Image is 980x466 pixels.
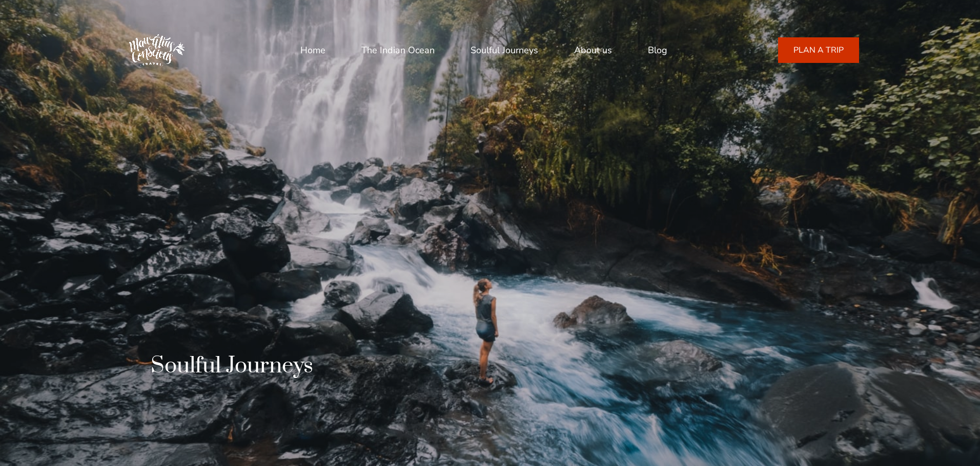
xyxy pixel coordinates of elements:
a: PLAN A TRIP [778,37,859,63]
a: The Indian Ocean [361,38,435,62]
h1: Soulful Journeys [151,352,313,379]
a: Soulful Journeys [471,38,538,62]
a: About us [574,38,612,62]
a: Home [300,38,325,62]
a: Blog [648,38,667,62]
